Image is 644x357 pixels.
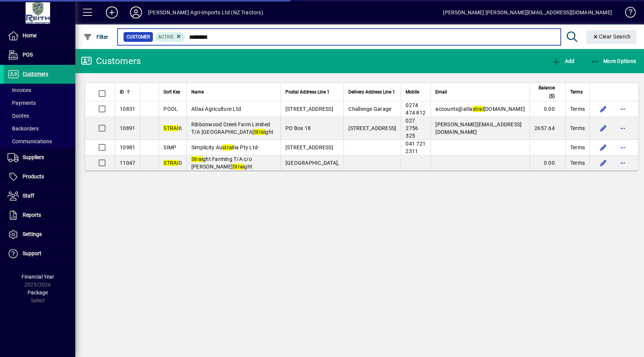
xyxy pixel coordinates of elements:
span: Terms [570,88,583,96]
div: Email [435,88,525,96]
span: Add [552,58,574,64]
span: Products [23,173,44,179]
span: Quotes [8,113,29,119]
button: Edit [597,141,609,153]
span: POS [23,52,33,58]
td: 0.00 [530,155,565,170]
a: Backorders [4,122,75,135]
div: [PERSON_NAME] [PERSON_NAME][EMAIL_ADDRESS][DOMAIN_NAME] [443,6,612,18]
span: Support [23,250,41,256]
button: More options [617,103,629,115]
span: 10831 [120,106,135,112]
span: Delivery Address Line 1 [348,88,395,96]
span: Clear Search [592,34,631,40]
span: Home [23,32,37,38]
em: strai [473,106,484,112]
button: More options [617,122,629,134]
div: Name [191,88,276,96]
span: Payments [8,100,36,106]
span: [GEOGRAPHIC_DATA], [285,160,339,166]
a: Quotes [4,109,75,122]
span: More Options [591,58,636,64]
em: Strai [233,164,244,170]
span: Terms [570,105,585,113]
span: Backorders [8,126,39,132]
span: K [163,125,182,131]
span: 10981 [120,144,135,150]
span: PO Box 18 [285,125,311,131]
td: 2657.64 [530,117,565,140]
span: Filter [83,34,108,40]
div: Balance ($) [534,84,562,100]
span: Staff [23,193,34,199]
em: STRAI [163,160,178,166]
a: Staff [4,187,75,205]
a: Invoices [4,84,75,97]
span: Terms [570,124,585,132]
button: Add [100,6,124,19]
em: strai [222,144,233,150]
span: [STREET_ADDRESS] [285,106,333,112]
span: Email [435,88,447,96]
mat-chip: Activation Status: Active [155,32,185,42]
span: Customer [127,33,150,41]
td: 0.00 [530,101,565,117]
span: D [163,160,182,166]
span: Communications [8,138,52,144]
em: STRAI [163,125,178,131]
a: Reports [4,206,75,225]
a: Home [4,26,75,45]
span: [STREET_ADDRESS] [285,144,333,150]
span: Name [191,88,204,96]
span: Invoices [8,87,31,93]
button: Filter [81,30,110,44]
a: Settings [4,225,75,244]
span: Challenge Garage [348,106,391,112]
button: Clear [586,30,637,44]
span: ght Farming T/A c/o [PERSON_NAME] ght [191,156,252,170]
span: 0274 474 812 [406,102,426,116]
a: Knowledge Base [620,2,635,26]
span: POOL [163,106,178,112]
span: ID [120,88,124,96]
span: Suppliers [23,154,44,160]
span: Reports [23,212,41,218]
span: 041 721 2311 [406,141,426,154]
button: More Options [589,54,638,68]
span: Package [27,290,48,296]
button: More options [617,141,629,153]
span: Balance ($) [534,84,555,100]
button: Edit [597,157,609,169]
span: Active [158,34,174,40]
div: ID [120,88,135,96]
span: Terms [570,159,585,167]
span: Financial Year [21,274,54,280]
span: Terms [570,144,585,151]
span: Settings [23,231,42,237]
div: [PERSON_NAME] Agri-Imports Ltd (NZ Tractors) [148,6,263,18]
div: Mobile [406,88,426,96]
span: Ribbonwood Creek Farm Limited T/A [GEOGRAPHIC_DATA] ght [191,121,273,135]
button: Profile [124,6,148,19]
span: accounts@atla [DOMAIN_NAME] [435,106,525,112]
button: Edit [597,122,609,134]
span: 10891 [120,125,135,131]
span: 11047 [120,160,135,166]
span: Mobile [406,88,419,96]
span: SIMP [163,144,176,150]
span: Atlas Agriculture Ltd [191,106,241,112]
button: Add [550,54,576,68]
span: Customers [23,71,48,77]
button: Edit [597,103,609,115]
span: Simplicity Au lia Pty Ltd- [191,144,259,150]
a: Products [4,167,75,186]
a: POS [4,46,75,64]
span: [STREET_ADDRESS] [348,125,396,131]
a: Communications [4,135,75,148]
div: Customers [81,55,141,67]
a: Suppliers [4,148,75,167]
button: More options [617,157,629,169]
span: [PERSON_NAME][EMAIL_ADDRESS][DOMAIN_NAME] [435,121,522,135]
em: Strai [191,156,203,162]
em: Strai [254,129,265,135]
